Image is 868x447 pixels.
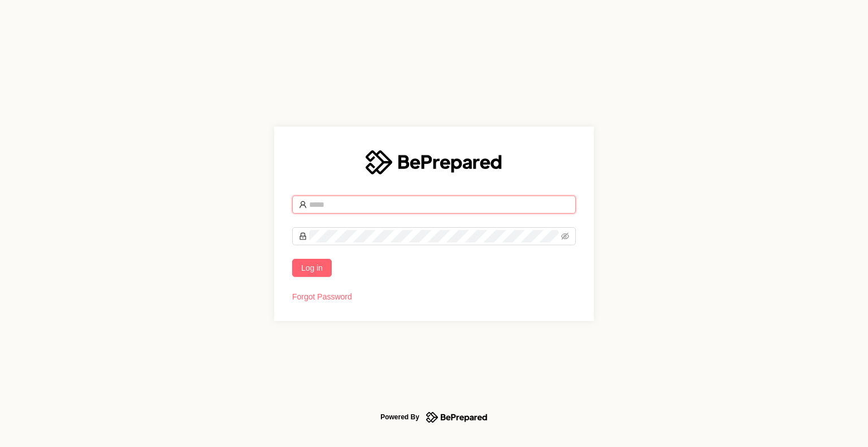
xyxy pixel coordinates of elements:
[301,262,323,274] span: Log in
[380,410,419,424] div: Powered By
[299,232,307,240] span: lock
[299,201,307,209] span: user
[561,232,569,240] span: eye-invisible
[292,259,332,277] button: Log in
[292,292,352,301] a: Forgot Password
